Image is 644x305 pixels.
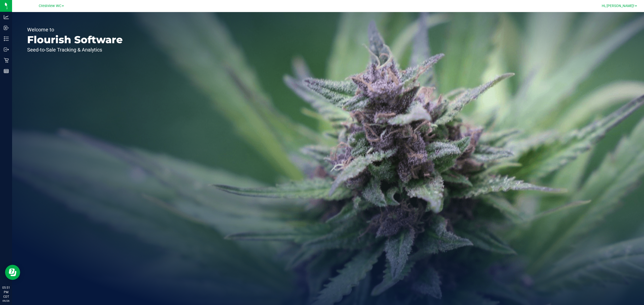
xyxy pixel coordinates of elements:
[4,58,9,63] inline-svg: Retail
[5,265,20,280] iframe: Resource center
[4,69,9,74] inline-svg: Reports
[27,35,123,45] p: Flourish Software
[2,285,10,299] p: 05:51 PM CDT
[4,15,9,20] inline-svg: Analytics
[27,47,123,52] p: Seed-to-Sale Tracking & Analytics
[4,47,9,52] inline-svg: Outbound
[2,299,10,303] p: 09/26
[4,25,9,30] inline-svg: Inbound
[602,4,634,8] span: Hi, [PERSON_NAME]!
[4,36,9,41] inline-svg: Inventory
[27,27,123,32] p: Welcome to
[39,4,61,8] span: Crestview WC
